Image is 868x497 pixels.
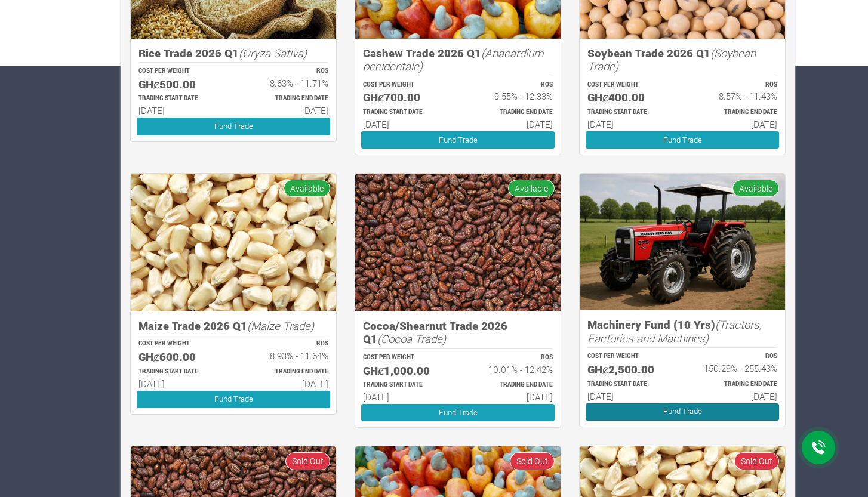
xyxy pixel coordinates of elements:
h6: 8.63% - 11.71% [244,78,328,88]
h5: GHȼ1,000.00 [363,364,447,378]
p: COST PER WEIGHT [587,352,672,361]
h6: 10.01% - 12.42% [469,364,553,375]
p: ROS [244,67,328,76]
p: ROS [469,81,553,89]
span: Sold Out [734,452,779,470]
h5: Machinery Fund (10 Yrs) [587,318,777,345]
p: ROS [244,339,328,348]
h6: [DATE] [693,119,777,129]
p: Estimated Trading Start Date [587,108,672,117]
h6: [DATE] [469,119,553,129]
h6: 8.93% - 11.64% [244,350,328,361]
h6: [DATE] [587,119,672,129]
img: growforme image [355,174,561,311]
h5: GHȼ600.00 [138,350,223,364]
h6: [DATE] [587,391,672,402]
i: (Oryza Sativa) [239,45,307,60]
img: growforme image [131,174,336,311]
h5: GHȼ2,500.00 [587,363,672,376]
p: COST PER WEIGHT [587,81,672,89]
h6: [DATE] [138,105,223,116]
p: Estimated Trading Start Date [138,368,223,376]
p: Estimated Trading Start Date [363,108,447,117]
h5: GHȼ500.00 [138,78,223,91]
span: Sold Out [285,452,330,470]
p: COST PER WEIGHT [363,353,447,362]
p: Estimated Trading Start Date [363,381,447,390]
a: Fund Trade [586,131,779,149]
p: Estimated Trading Start Date [138,94,223,103]
a: Fund Trade [137,118,330,135]
img: growforme image [580,174,785,310]
a: Fund Trade [137,391,330,408]
h6: [DATE] [363,391,447,402]
span: Sold Out [510,452,555,470]
p: Estimated Trading End Date [244,368,328,376]
p: Estimated Trading Start Date [587,380,672,389]
h6: 8.57% - 11.43% [693,91,777,101]
h5: Maize Trade 2026 Q1 [138,319,328,333]
p: COST PER WEIGHT [138,339,223,348]
h6: [DATE] [244,378,328,389]
span: Available [508,180,555,197]
i: (Anacardium occidentale) [363,45,544,74]
a: Fund Trade [586,403,779,421]
i: (Maize Trade) [247,318,314,333]
span: Available [732,180,779,197]
a: Fund Trade [361,404,555,421]
i: (Tractors, Factories and Machines) [587,317,762,345]
p: ROS [469,353,553,362]
span: Available [284,180,330,197]
h6: [DATE] [138,378,223,389]
p: COST PER WEIGHT [363,81,447,89]
h6: 9.55% - 12.33% [469,91,553,101]
h6: [DATE] [469,391,553,402]
h6: 150.29% - 255.43% [693,363,777,373]
p: Estimated Trading End Date [469,108,553,117]
a: Fund Trade [361,131,555,149]
h5: Cocoa/Shearnut Trade 2026 Q1 [363,319,553,346]
i: (Soybean Trade) [587,45,756,74]
p: ROS [693,352,777,361]
h5: Cashew Trade 2026 Q1 [363,47,553,73]
h5: Soybean Trade 2026 Q1 [587,47,777,73]
h5: Rice Trade 2026 Q1 [138,47,328,60]
h6: [DATE] [244,105,328,116]
p: Estimated Trading End Date [693,380,777,389]
i: (Cocoa Trade) [377,331,446,346]
h6: [DATE] [363,119,447,129]
p: Estimated Trading End Date [469,381,553,390]
h5: GHȼ700.00 [363,91,447,104]
h6: [DATE] [693,391,777,402]
p: Estimated Trading End Date [693,108,777,117]
p: COST PER WEIGHT [138,67,223,76]
p: Estimated Trading End Date [244,94,328,103]
p: ROS [693,81,777,89]
h5: GHȼ400.00 [587,91,672,104]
